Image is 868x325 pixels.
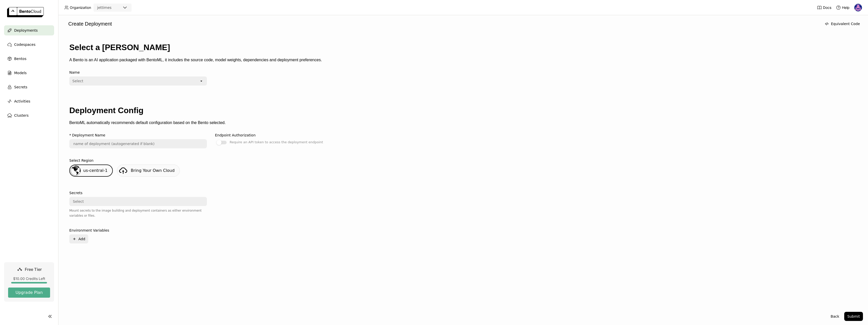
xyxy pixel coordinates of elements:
[14,84,27,90] span: Secrets
[112,5,113,10] input: Selected jettimes.
[70,140,206,148] input: name of deployment (autogenerated if blank)
[4,262,54,302] a: Free Tier$10.00 Credits LeftUpgrade Plan
[73,199,84,204] div: Select
[14,112,29,118] span: Clusters
[69,228,109,232] div: Environment Variables
[836,5,850,10] div: Help
[72,133,105,137] div: Deployment Name
[854,4,862,11] img: Omar JObe
[69,191,82,195] div: Secrets
[844,312,863,321] button: Submit
[83,168,107,173] span: us-central-1
[131,168,175,173] span: Bring Your Own Cloud
[14,56,26,62] span: Bentos
[14,27,38,33] span: Deployments
[8,288,50,298] button: Upgrade Plan
[69,106,857,115] h1: Deployment Config
[215,133,256,137] div: Endpoint Authorization
[69,43,857,52] h1: Select a [PERSON_NAME]
[4,25,54,35] a: Deployments
[199,79,203,83] svg: open
[842,5,850,10] span: Help
[230,139,323,145] div: Require an API token to access the deployment endpoint
[72,78,83,84] div: Select
[70,5,91,10] span: Organization
[817,5,831,10] a: Docs
[117,165,180,177] a: Bring Your Own Cloud
[8,276,50,281] div: $10.00 Credits Left
[69,208,207,218] div: Mount secrets to the image building and deployment containers as either environment variables or ...
[4,54,54,64] a: Bentos
[822,19,863,28] button: Equivalent Code
[97,5,112,10] div: jettimes
[72,237,76,241] svg: Plus
[69,70,207,74] div: Name
[69,58,857,62] p: A Bento is an AI application packaged with BentoML, it includes the source code, model weights, d...
[823,5,831,10] span: Docs
[4,39,54,50] a: Codespaces
[25,267,42,272] span: Free Tier
[69,158,94,162] div: Select Region
[828,312,842,321] button: Back
[69,120,857,125] p: BentoML automatically recommends default configuration based on the Bento selected.
[14,98,30,104] span: Activities
[14,70,27,76] span: Models
[4,82,54,92] a: Secrets
[4,68,54,78] a: Models
[69,165,113,177] div: us-central-1
[4,96,54,106] a: Activities
[63,20,820,27] div: Create Deployment
[69,234,88,243] button: Add
[7,7,44,17] img: logo
[4,110,54,120] a: Clusters
[14,42,35,48] span: Codespaces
